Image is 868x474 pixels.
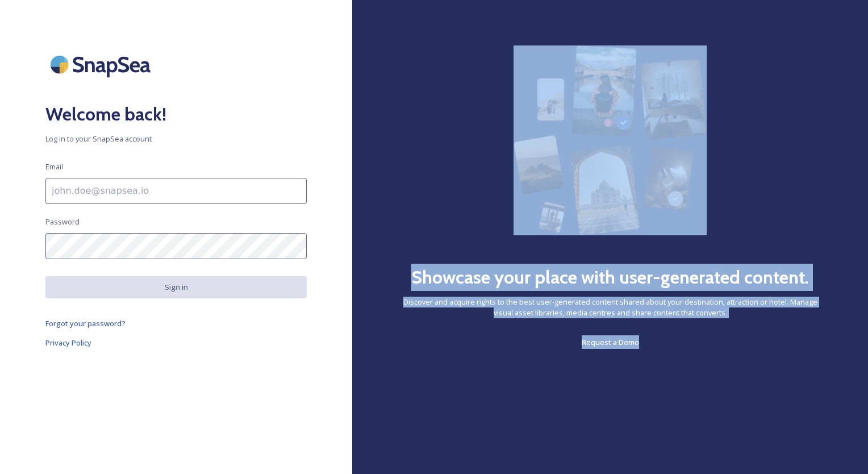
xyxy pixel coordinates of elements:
span: Password [45,217,80,227]
span: Log in to your SnapSea account [45,134,307,144]
span: Forgot your password? [45,318,126,329]
img: SnapSea Logo [45,45,159,84]
span: Email [45,161,63,172]
button: Sign in [45,276,307,298]
span: Privacy Policy [45,338,91,348]
a: Privacy Policy [45,336,307,350]
span: Discover and acquire rights to the best user-generated content shared about your destination, att... [398,297,823,318]
img: 63b42ca75bacad526042e722_Group%20154-p-800.png [514,45,707,235]
a: Forgot your password? [45,317,307,330]
input: john.doe@snapsea.io [45,178,307,204]
h2: Welcome back! [45,101,307,128]
h2: Showcase your place with user-generated content. [411,264,809,291]
span: Request a Demo [582,337,639,347]
a: Request a Demo [582,335,639,349]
